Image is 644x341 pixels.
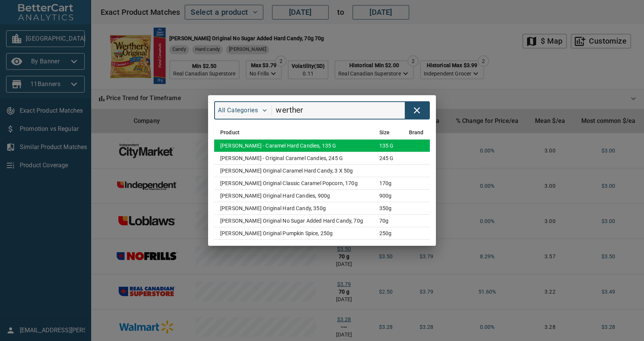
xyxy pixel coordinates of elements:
th: Brand [403,126,430,140]
span: 70g [379,218,388,224]
input: search [276,103,405,118]
button: clear [409,102,426,119]
span: 250g [379,230,392,236]
span: 245 g [379,155,394,161]
td: [PERSON_NAME] - Original Caramel Candies, 245 g [214,152,373,165]
td: [PERSON_NAME] Original Hard Candy, 350g [214,202,373,215]
td: [PERSON_NAME] Original Caramel Hard Candy, 3 x 50g [214,165,373,177]
button: All Categories [215,104,270,117]
td: [PERSON_NAME] - Caramel Hard Candies, 135 g [214,140,373,152]
span: 135 g [379,143,394,149]
span: 350g [379,205,392,211]
span: All Categories [218,106,267,115]
td: [PERSON_NAME] Original Classic Caramel Popcorn, 170g [214,177,373,190]
span: 170g [379,180,392,186]
td: [PERSON_NAME] Original Pumpkin Spice, 250g [214,227,373,240]
td: [PERSON_NAME] Original No Sugar Added Hard Candy, 70g [214,215,373,227]
td: [PERSON_NAME] Original Hard Candies, 900g [214,190,373,202]
th: Size [373,126,403,140]
span: 900g [379,193,392,199]
th: Product [214,126,373,140]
